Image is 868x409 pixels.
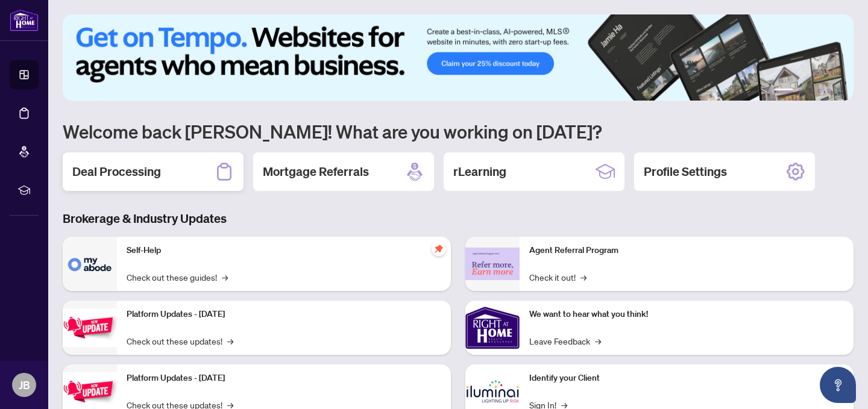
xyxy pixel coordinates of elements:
[127,308,441,321] p: Platform Updates - [DATE]
[222,270,228,284] span: →
[63,210,854,227] h3: Brokerage & Industry Updates
[529,334,601,348] a: Leave Feedback→
[63,237,117,291] img: Self-Help
[529,372,844,385] p: Identify your Client
[529,308,844,321] p: We want to hear what you think!
[465,301,520,355] img: We want to hear what you think!
[227,334,233,348] span: →
[127,334,233,348] a: Check out these updates!→
[837,89,841,93] button: 6
[63,120,854,143] h1: Welcome back [PERSON_NAME]! What are you working on [DATE]?
[72,163,161,180] h2: Deal Processing
[774,89,793,93] button: 1
[580,270,587,284] span: →
[63,14,854,101] img: Slide 0
[595,334,601,348] span: →
[798,89,803,93] button: 2
[432,242,446,256] span: pushpin
[529,270,587,284] a: Check it out!→
[63,308,117,346] img: Platform Updates - July 21, 2025
[263,163,369,180] h2: Mortgage Referrals
[817,89,822,93] button: 4
[644,163,727,180] h2: Profile Settings
[453,163,506,180] h2: rLearning
[820,367,856,403] button: Open asap
[10,9,39,31] img: logo
[465,248,520,281] img: Agent Referral Program
[19,376,30,393] span: JB
[827,89,832,93] button: 5
[127,244,441,257] p: Self-Help
[529,244,844,257] p: Agent Referral Program
[127,270,228,284] a: Check out these guides!→
[127,372,441,385] p: Platform Updates - [DATE]
[808,89,813,93] button: 3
